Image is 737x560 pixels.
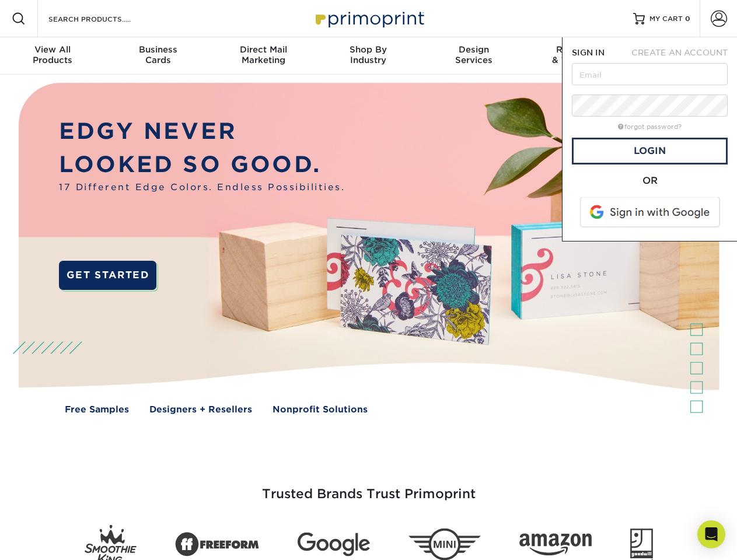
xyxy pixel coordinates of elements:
div: & Templates [526,44,631,65]
a: Nonprofit Solutions [273,403,368,416]
div: Services [421,44,526,65]
div: Cards [105,44,210,65]
a: Designers + Resellers [149,403,252,416]
a: Direct MailMarketing [211,37,316,75]
a: forgot password? [618,123,682,131]
span: Resources [526,44,631,55]
img: Google [298,533,370,556]
iframe: Google Customer Reviews [3,524,99,556]
span: Direct Mail [211,44,316,55]
div: Marketing [211,44,316,65]
img: Goodwill [630,528,653,560]
a: GET STARTED [59,261,156,290]
img: Primoprint [310,6,427,31]
span: 17 Different Edge Colors. Endless Possibilities. [59,181,345,194]
a: Login [572,138,728,164]
a: DesignServices [421,37,526,75]
span: SIGN IN [572,48,605,57]
div: Industry [316,44,421,65]
input: SEARCH PRODUCTS..... [47,12,161,26]
div: Open Intercom Messenger [697,520,725,548]
p: LOOKED SO GOOD. [59,148,345,181]
span: Design [421,44,526,55]
span: MY CART [649,14,683,24]
img: Amazon [519,534,592,556]
a: Resources& Templates [526,37,631,75]
a: BusinessCards [105,37,210,75]
a: Free Samples [65,403,129,416]
div: OR [572,174,728,188]
p: EDGY NEVER [59,115,345,148]
input: Email [572,63,728,85]
a: Shop ByIndustry [316,37,421,75]
h3: Trusted Brands Trust Primoprint [27,459,710,516]
span: CREATE AN ACCOUNT [631,48,728,57]
span: Shop By [316,44,421,55]
span: Business [105,44,210,55]
span: 0 [685,15,690,23]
